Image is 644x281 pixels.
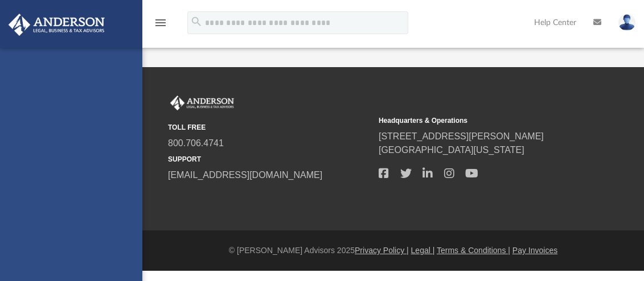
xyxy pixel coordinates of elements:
div: © [PERSON_NAME] Advisors 2025 [142,245,644,257]
a: Legal | [411,246,435,255]
a: Privacy Policy | [355,246,409,255]
small: TOLL FREE [168,122,371,133]
a: 800.706.4741 [168,138,224,148]
a: [EMAIL_ADDRESS][DOMAIN_NAME] [168,170,322,180]
a: [STREET_ADDRESS][PERSON_NAME] [379,131,544,141]
i: menu [154,16,167,30]
small: Headquarters & Operations [379,115,581,126]
i: search [190,15,203,28]
img: User Pic [618,14,635,31]
a: Terms & Conditions | [437,246,510,255]
a: menu [154,22,167,30]
img: Anderson Advisors Platinum Portal [168,96,236,110]
small: SUPPORT [168,154,371,164]
a: [GEOGRAPHIC_DATA][US_STATE] [379,145,524,155]
img: Anderson Advisors Platinum Portal [5,14,108,36]
a: Pay Invoices [512,246,557,255]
